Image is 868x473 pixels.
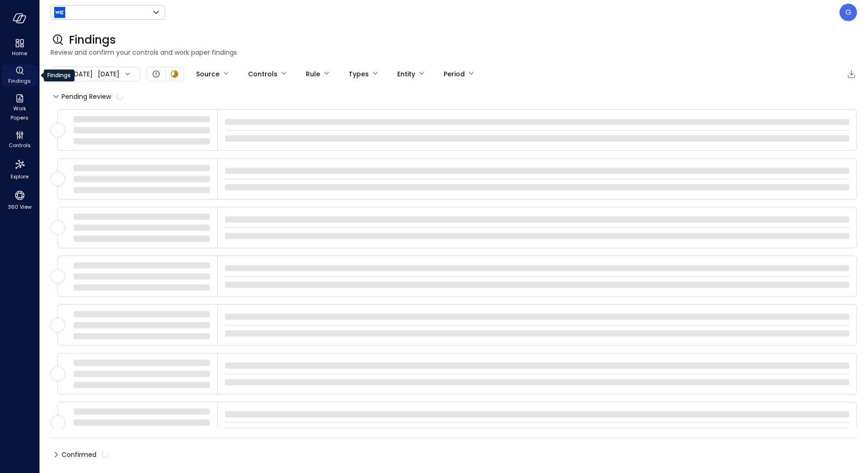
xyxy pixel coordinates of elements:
[71,69,93,79] span: [DATE]
[117,93,124,100] span: calculating...
[151,68,162,80] div: Open
[2,92,37,123] div: Work Papers
[196,66,220,82] div: Source
[54,7,65,18] img: Icon
[102,451,109,458] span: calculating...
[51,47,857,57] span: Review and confirm your controls and work paper findings
[8,76,31,85] span: Findings
[845,7,851,18] p: G
[44,69,74,81] div: Findings
[62,89,124,104] span: Pending Review
[2,64,37,86] div: Findings
[349,66,369,82] div: Types
[840,4,857,21] div: Guy
[6,104,34,122] span: Work Papers
[397,66,415,82] div: Entity
[306,66,320,82] div: Rule
[9,141,31,150] span: Controls
[248,66,277,82] div: Controls
[11,172,28,181] span: Explore
[2,129,37,151] div: Controls
[8,202,32,211] span: 360 View
[2,188,37,212] div: 360 View
[2,37,37,59] div: Home
[62,447,109,462] span: Confirmed
[12,49,27,58] span: Home
[2,156,37,182] div: Explore
[169,68,180,80] div: In Progress
[69,33,116,47] span: Findings
[444,66,465,82] div: Period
